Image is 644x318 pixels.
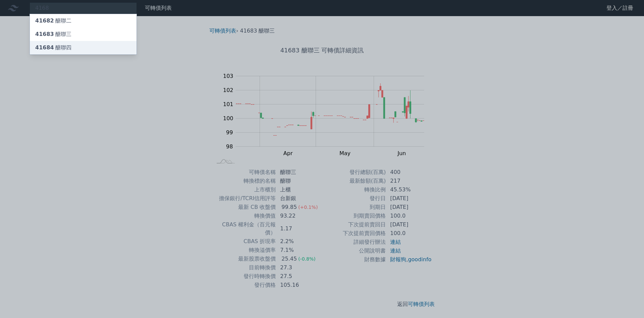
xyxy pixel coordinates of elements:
[30,14,137,28] a: 41682醣聯二
[30,28,137,41] a: 41683醣聯三
[35,17,54,24] span: 41682
[35,17,71,25] div: 醣聯二
[30,41,137,54] a: 41684醣聯四
[35,30,71,38] div: 醣聯三
[35,44,71,52] div: 醣聯四
[35,44,54,51] span: 41684
[35,31,54,37] span: 41683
